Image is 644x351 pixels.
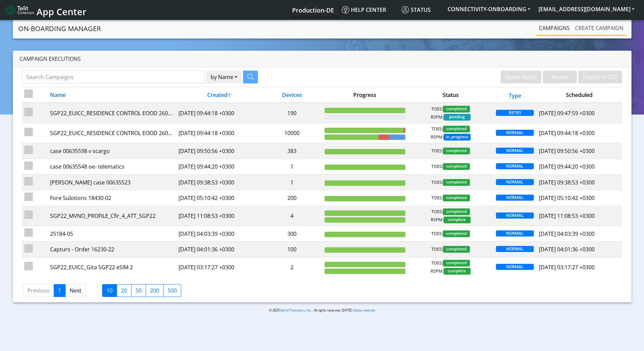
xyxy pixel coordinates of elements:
[262,190,322,206] td: 200
[444,134,471,141] span: in_progress
[22,71,205,83] input: Search Campaigns
[443,260,470,267] span: completed
[262,242,322,257] td: 100
[5,3,86,17] a: App Center
[539,230,595,237] span: [DATE] 04:03:39 +0300
[534,3,639,15] button: [EMAIL_ADDRESS][DOMAIN_NAME]
[431,179,443,186] span: TOES:
[176,123,262,143] td: [DATE] 09:44:18 +0300
[496,246,534,252] span: NORMAL
[262,257,322,277] td: 2
[444,217,471,223] span: complete
[539,194,595,202] span: [DATE] 05:10:42 +0300
[572,21,626,35] a: Create campaign
[262,159,322,174] td: 1
[399,3,444,17] a: Status
[536,87,622,103] th: Scheduled
[501,71,541,83] button: Rerun Failed
[431,148,443,154] span: TOES:
[50,212,174,220] div: SGP22_MVNO_PROFILE_Cfir_4_ATT_SGP22
[176,190,262,206] td: [DATE] 05:10:42 +0300
[13,51,631,67] div: Campaign Executions
[50,162,174,171] div: case 00635548 oe- telematics
[117,284,132,297] label: 20
[176,226,262,242] td: [DATE] 04:03:39 +0300
[54,284,66,297] a: 1
[176,159,262,174] td: [DATE] 09:44:20 +0300
[539,246,595,253] span: [DATE] 04:01:36 +0300
[431,134,444,141] span: RSPM:
[65,284,86,297] a: Next
[539,129,595,137] span: [DATE] 09:44:18 +0300
[431,217,444,223] span: RSPM:
[176,143,262,159] td: [DATE] 09:50:56 +0300
[339,3,399,17] a: Help center
[37,5,87,18] span: App Center
[496,179,534,185] span: NORMAL
[131,284,146,297] label: 50
[431,268,444,275] span: RSPM:
[262,123,322,143] td: 10000
[176,206,262,226] td: [DATE] 11:08:53 +0300
[262,206,322,226] td: 4
[496,130,534,136] span: NORMAL
[50,129,174,137] div: SGP22_EUICC_RESIDENCE CONTROL EOOD 26074 03 06 1st
[431,230,443,237] span: TOES:
[431,260,443,267] span: TOES:
[50,109,174,117] div: SGP22_EUICC_RESIDENCE CONTROL EOOD 26074 03 06 1st
[50,194,174,202] div: Fore Sulotions 18430-02
[322,87,408,103] th: Progress
[176,242,262,257] td: [DATE] 04:01:36 +0300
[443,230,470,237] span: completed
[496,264,534,270] span: NORMAL
[262,226,322,242] td: 300
[163,284,181,297] label: 500
[444,3,534,15] button: CONNECTIVITY-ONBOARDING
[539,179,595,186] span: [DATE] 09:38:53 +0300
[292,3,334,17] a: Your current platform instance
[539,147,595,155] span: [DATE] 09:50:56 +0300
[543,71,577,83] button: Revert
[102,284,117,297] label: 10
[431,208,443,215] span: TOES:
[342,6,349,14] img: knowledge.svg
[176,174,262,190] td: [DATE] 09:38:53 +0300
[578,71,622,83] button: Export to CSV
[262,143,322,159] td: 383
[496,230,534,236] span: NORMAL
[50,178,174,186] div: [PERSON_NAME] case 00635523
[431,114,444,121] span: RSPM:
[496,163,534,169] span: NORMAL
[279,308,312,312] a: Telit IoT Solutions, Inc.
[402,6,409,14] img: status.svg
[444,268,471,275] span: complete
[262,103,322,123] td: 190
[354,308,375,312] a: Status website
[166,308,478,313] p: © 2025 . All rights reserved. [DATE] |
[443,208,470,215] span: completed
[443,246,470,253] span: completed
[5,5,34,16] img: logo-telit-cinterion-gw-new.png
[536,21,572,35] a: Campaigns
[262,87,322,103] th: Devices
[431,126,443,132] span: TOES:
[496,148,534,154] span: NORMAL
[431,163,443,170] span: TOES:
[342,6,386,14] span: Help center
[443,163,470,170] span: completed
[50,245,174,253] div: Capturs - Order 16230-22
[443,126,470,132] span: completed
[50,230,174,238] div: 25184-05
[496,212,534,219] span: NORMAL
[539,212,595,220] span: [DATE] 11:08:53 +0300
[443,148,470,154] span: completed
[431,106,443,112] span: TOES:
[50,263,174,271] div: SGP22_EUICC_Gita SGP22 eSIM 2
[18,22,101,35] a: On-Boarding Manager
[431,195,443,201] span: TOES:
[444,114,471,121] span: pending
[539,264,595,271] span: [DATE] 03:17:27 +0300
[176,103,262,123] td: [DATE] 09:44:18 +0300
[50,147,174,155] div: case 00635598 v scargo
[443,195,470,201] span: completed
